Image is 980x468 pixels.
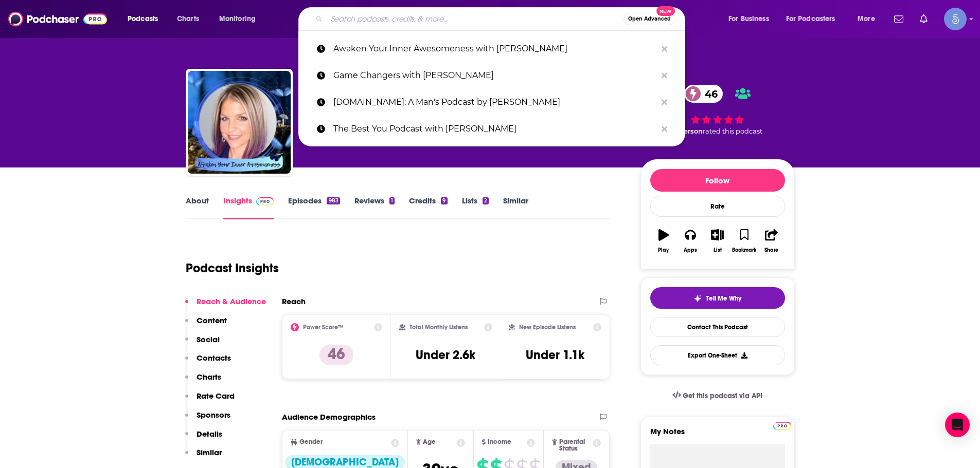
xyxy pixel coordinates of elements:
span: Tell Me Why [706,294,741,303]
button: Apps [677,222,704,259]
img: Awaken Your Inner Awesomeness with Melissa Oatman-A daily dose of spirituality and self improvement [188,71,291,174]
div: 2 [483,197,489,204]
button: Open AdvancedNew [623,13,675,25]
div: Open Intercom Messenger [945,413,970,437]
a: Lists2 [462,196,489,219]
span: Podcasts [128,12,158,26]
h2: New Episode Listens [519,324,576,331]
p: 46 [319,345,353,365]
div: Rate [650,196,785,217]
p: Reach & Audience [197,296,266,306]
button: open menu [779,11,850,27]
h3: Under 2.6k [416,347,475,363]
p: Contacts [197,353,231,363]
p: Rate Card [197,391,235,401]
a: 46 [684,85,723,103]
a: Pro website [773,420,791,430]
p: Similar [197,447,222,457]
a: Reviews1 [354,196,395,219]
h2: Total Monthly Listens [409,324,468,331]
button: open menu [721,11,782,27]
input: Search podcasts, credits, & more... [327,11,623,27]
span: rated this podcast [703,127,762,135]
button: Play [650,222,677,259]
button: Show profile menu [944,8,967,30]
a: Charts [170,11,205,27]
a: Contact This Podcast [650,317,785,337]
p: Content [197,315,227,325]
h2: Audience Demographics [282,412,376,422]
p: Undaunted.Life: A Man's Podcast by Kyle Thompson [333,89,656,116]
h2: Power Score™ [303,324,343,331]
a: [DOMAIN_NAME]: A Man's Podcast by [PERSON_NAME] [298,89,685,116]
h2: Reach [282,296,306,306]
button: Share [758,222,785,259]
button: Export One-Sheet [650,345,785,365]
span: Charts [177,12,199,26]
span: For Podcasters [786,12,835,26]
p: Social [197,334,220,344]
a: Credits9 [409,196,447,219]
a: Get this podcast via API [664,383,771,408]
a: InsightsPodchaser Pro [223,196,274,219]
div: Share [764,247,778,253]
div: 983 [327,197,340,204]
a: About [186,196,209,219]
a: The Best You Podcast with [PERSON_NAME] [298,116,685,142]
button: open menu [212,11,269,27]
span: Monitoring [219,12,256,26]
button: Contacts [185,353,231,372]
button: Sponsors [185,410,230,429]
p: Details [197,429,222,439]
span: For Business [728,12,769,26]
button: List [704,222,730,259]
span: New [656,6,675,16]
div: 9 [441,197,447,204]
img: User Profile [944,8,967,30]
button: Rate Card [185,391,235,410]
button: Social [185,334,220,353]
p: The Best You Podcast with Nick Carrier [333,116,656,142]
a: Game Changers with [PERSON_NAME] [298,62,685,89]
button: open menu [850,11,888,27]
a: Similar [503,196,528,219]
div: 1 [389,197,395,204]
h1: Podcast Insights [186,260,279,276]
p: Charts [197,372,221,382]
a: Awaken Your Inner Awesomeness with [PERSON_NAME] [298,35,685,62]
p: Awaken Your Inner Awesomeness with Melissa Oatman [333,35,656,62]
a: Show notifications dropdown [890,10,907,28]
div: 46 1 personrated this podcast [640,78,795,142]
p: Game Changers with Molly Fletcher [333,62,656,89]
span: Open Advanced [628,16,671,22]
div: Bookmark [732,247,756,253]
button: tell me why sparkleTell Me Why [650,287,785,309]
h3: Under 1.1k [526,347,584,363]
span: 46 [694,85,723,103]
button: Follow [650,169,785,192]
span: Parental Status [559,439,591,452]
button: Similar [185,447,222,466]
span: Logged in as Spiral5-G1 [944,8,967,30]
img: Podchaser Pro [773,422,791,430]
img: Podchaser - Follow, Share and Rate Podcasts [8,9,107,29]
img: tell me why sparkle [693,294,702,303]
a: Show notifications dropdown [916,10,932,28]
span: Gender [299,439,323,445]
button: open menu [120,11,171,27]
span: Income [488,439,511,445]
img: Podchaser Pro [256,197,274,205]
div: List [714,247,722,253]
span: More [858,12,875,26]
button: Content [185,315,227,334]
span: Get this podcast via API [683,391,762,400]
button: Bookmark [731,222,758,259]
span: 1 person [674,127,703,135]
p: Sponsors [197,410,230,420]
button: Details [185,429,222,448]
button: Charts [185,372,221,391]
label: My Notes [650,426,785,444]
div: Search podcasts, credits, & more... [308,7,695,31]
